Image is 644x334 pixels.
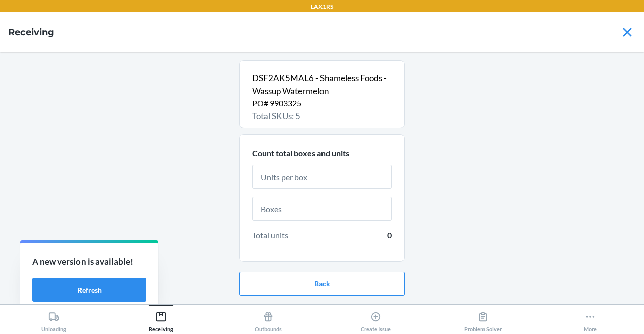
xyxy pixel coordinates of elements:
div: Unloading [41,307,66,332]
div: Problem Solver [464,307,502,332]
p: A new version is available! [32,255,146,268]
p: LAX1RS [311,2,333,11]
button: Problem Solver [429,305,536,332]
button: Continue [239,304,405,328]
button: Create Issue [322,305,429,332]
p: DSF2AK5MAL6 - Shameless Foods - Wassup Watermelon [252,72,392,97]
div: Receiving [149,307,173,332]
button: More [537,305,644,332]
button: Refresh [32,278,146,302]
h4: Receiving [8,26,54,39]
p: PO# 9903325 [252,97,392,109]
span: Count total boxes and units [252,148,349,158]
div: More [584,307,597,332]
span: Total units [252,229,288,241]
p: Total SKUs: 5 [252,109,392,123]
div: Outbounds [255,307,282,332]
button: Back [239,272,405,296]
span: 0 [387,229,392,241]
button: Outbounds [215,305,322,332]
input: Units per box [252,165,392,189]
div: Create Issue [361,307,391,332]
input: Boxes [252,197,392,221]
button: Receiving [107,305,214,332]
